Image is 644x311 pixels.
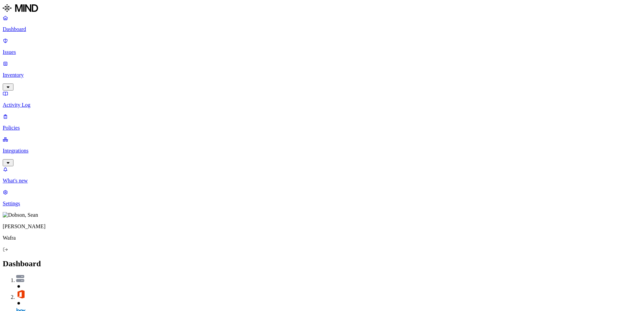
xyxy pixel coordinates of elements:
a: Policies [3,113,641,131]
a: Integrations [3,136,641,165]
a: MIND [3,3,641,15]
img: office-365.svg [16,289,26,299]
p: Integrations [3,148,641,154]
h2: Dashboard [3,259,641,268]
a: What's new [3,166,641,184]
a: Dashboard [3,15,641,32]
p: Issues [3,49,641,55]
p: What's new [3,178,641,184]
p: Settings [3,201,641,207]
a: Settings [3,189,641,207]
p: Policies [3,125,641,131]
p: Dashboard [3,26,641,32]
img: Dobson, Sean [3,212,38,218]
img: MIND [3,3,38,13]
a: Inventory [3,61,641,90]
a: Issues [3,38,641,55]
a: Activity Log [3,91,641,108]
p: Activity Log [3,102,641,108]
p: Inventory [3,72,641,78]
p: Wafra [3,235,641,241]
img: azure-files.svg [16,275,24,282]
